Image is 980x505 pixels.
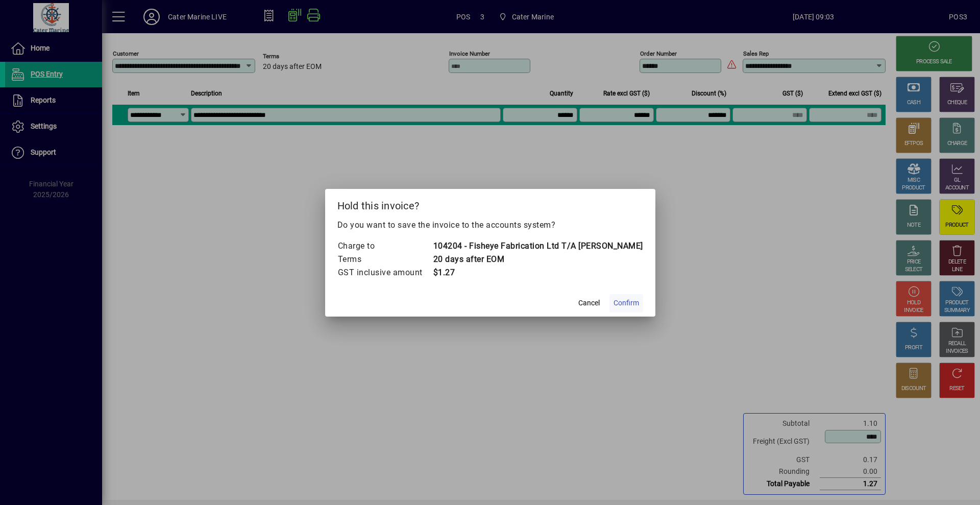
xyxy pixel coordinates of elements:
[433,266,643,279] td: $1.27
[325,189,655,219] h2: Hold this invoice?
[337,239,433,253] td: Charge to
[337,253,433,266] td: Terms
[573,294,605,312] button: Cancel
[609,294,643,312] button: Confirm
[433,239,643,253] td: 104204 - Fisheye Fabrication Ltd T/A [PERSON_NAME]
[337,219,643,231] p: Do you want to save the invoice to the accounts system?
[337,266,433,279] td: GST inclusive amount
[614,298,639,308] span: Confirm
[578,298,600,308] span: Cancel
[433,253,643,266] td: 20 days after EOM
